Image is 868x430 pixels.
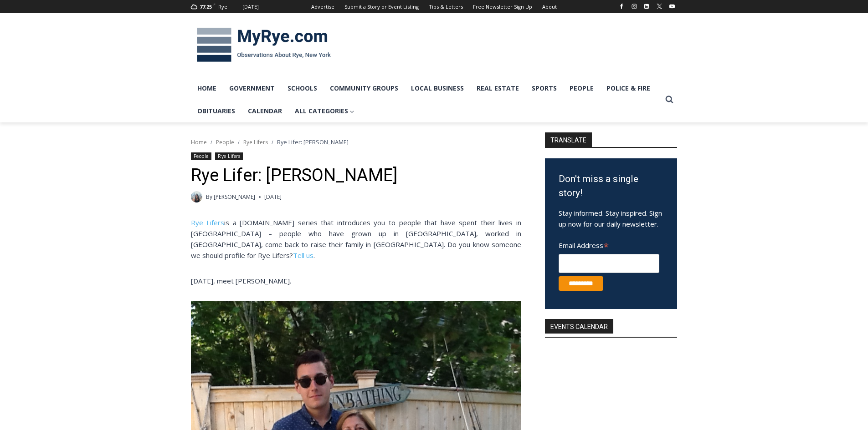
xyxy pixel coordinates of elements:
nav: Breadcrumbs [191,137,521,147]
a: Real Estate [470,77,525,100]
a: People [191,152,211,160]
a: [PERSON_NAME] [214,193,255,201]
a: Tell us [293,251,313,260]
p: [DATE], meet [PERSON_NAME]. [191,275,521,286]
label: Email Address [559,236,659,253]
a: Government [223,77,281,100]
a: X [654,1,665,12]
time: [DATE] [264,192,282,201]
span: / [238,139,240,146]
span: / [211,139,212,146]
a: Facebook [616,1,627,12]
a: People [563,77,600,100]
strong: TRANSLATE [545,132,592,147]
button: View Search Form [661,91,678,108]
a: Rye Lifers [215,152,243,160]
p: Stay informed. Stay inspired. Sign up now for our daily newsletter. [559,207,663,229]
span: F [213,2,216,7]
span: Rye Lifer: [PERSON_NAME] [277,138,349,146]
a: Obituaries [191,100,241,122]
a: People [216,138,234,146]
a: Linkedin [641,1,652,12]
a: Rye Lifers [243,138,268,146]
h1: Rye Lifer: [PERSON_NAME] [191,165,521,186]
a: Police & Fire [600,77,657,100]
div: Rye [218,3,227,11]
a: YouTube [667,1,678,12]
a: Calendar [241,100,288,122]
img: MyRye.com [191,21,337,69]
span: / [272,139,273,146]
a: Instagram [629,1,640,12]
p: is a [DOMAIN_NAME] series that introduces you to people that have spent their lives in [GEOGRAPHI... [191,217,521,261]
h3: Don't miss a single story! [559,172,663,201]
span: By [206,192,212,201]
a: Sports [525,77,563,100]
div: [DATE] [242,3,259,11]
span: 77.25 [200,3,212,10]
a: Community Groups [324,77,405,100]
h2: Events Calendar [545,319,613,334]
a: Home [191,77,223,100]
span: All Categories [295,106,354,116]
a: Home [191,138,207,146]
img: (PHOTO: MyRye.com Intern and Editor Anika Kini. Contributed.) [191,191,202,202]
nav: Primary Navigation [191,77,661,123]
a: Rye Lifers [191,218,225,227]
a: All Categories [288,100,361,122]
a: Local Business [405,77,470,100]
a: Author image [191,191,202,202]
a: Schools [281,77,324,100]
